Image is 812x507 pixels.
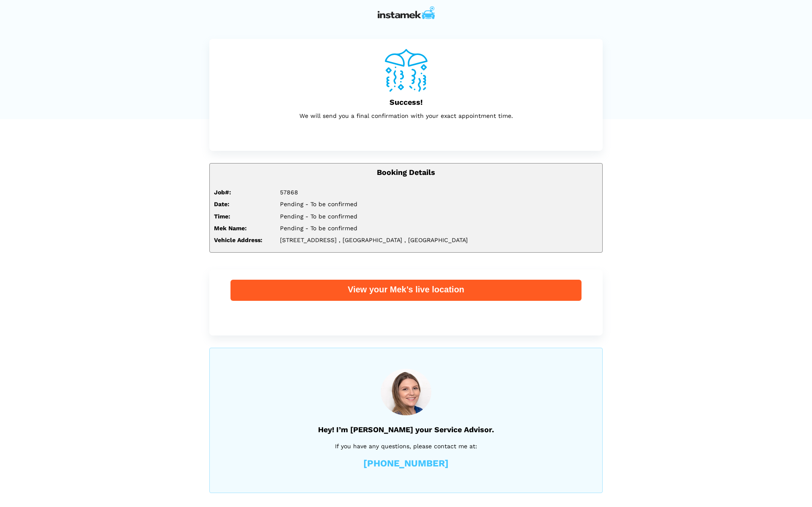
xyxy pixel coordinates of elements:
div: View your Mek’s live location [230,284,582,295]
strong: Job#: [214,189,231,196]
span: [STREET_ADDRESS] [280,237,337,243]
span: , [GEOGRAPHIC_DATA] [339,237,402,243]
p: We will send you a final confirmation with your exact appointment time. [279,112,533,121]
strong: Date: [214,201,229,207]
span: , [GEOGRAPHIC_DATA] [404,237,468,243]
a: [PHONE_NUMBER] [363,459,449,468]
strong: Mek Name: [214,225,247,232]
div: Pending - To be confirmed [274,200,604,208]
div: Pending - To be confirmed [274,224,604,232]
h5: Success! [230,98,582,106]
h5: Booking Details [214,168,598,177]
p: If you have any questions, please contact me at: [231,442,581,451]
strong: Time: [214,213,230,220]
strong: Vehicle Address: [214,237,262,243]
div: Pending - To be confirmed [274,213,604,220]
div: 57868 [274,188,604,196]
h5: Hey! I’m [PERSON_NAME] your Service Advisor. [231,425,581,434]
